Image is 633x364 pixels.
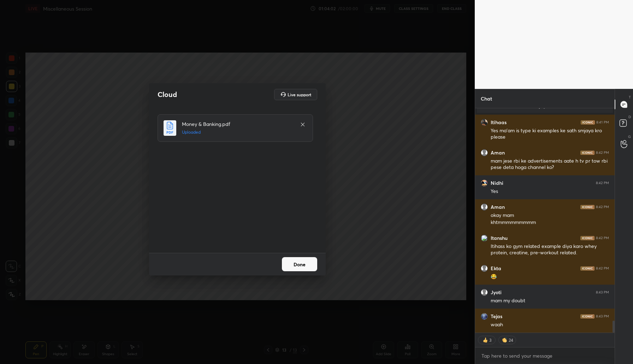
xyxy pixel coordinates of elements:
div: 3 [489,337,492,343]
img: 3 [481,235,488,242]
img: iconic-dark.1390631f.png [580,314,594,318]
h6: Ekta [491,265,501,272]
img: f19bc8c6248f434bbecc8875bc8fe4da.jpg [481,180,488,187]
img: iconic-dark.1390631f.png [580,205,594,209]
div: 8:42 PM [596,205,609,209]
h6: Itihaas [491,119,507,126]
p: D [628,114,631,120]
p: T [629,95,631,100]
div: Yes [491,188,609,195]
img: default.png [481,289,488,296]
h4: Money & Banking.pdf [182,120,293,128]
h6: Itanshu [491,235,508,241]
h2: Cloud [158,90,177,99]
h6: Nidhi [491,180,503,186]
div: khtmmmmmmmmm [491,219,609,226]
button: Done [282,257,317,271]
img: thumbs_up.png [482,336,489,344]
div: 8:42 PM [596,266,609,271]
img: iconic-dark.1390631f.png [580,236,594,240]
div: 24 [508,337,514,343]
p: G [628,134,631,139]
img: clapping_hands.png [501,336,508,344]
div: waah [491,321,609,328]
div: grid [475,108,615,333]
div: Yes ma'am is type ki examples ke sath smjaya kro please [491,127,609,141]
div: mam jese rbi ke advertisements aate h tv pr tow rbi pese deta hoga channel ko? [491,158,609,171]
div: mam my doubt [491,297,609,304]
div: Itihass ko gym related example diya karo whey protein, creatine, pre-workout related. [491,243,609,256]
div: 8:42 PM [596,151,609,155]
div: okay mam [491,212,609,219]
img: default.png [481,204,488,211]
p: Chat [475,89,498,108]
div: 8:43 PM [596,290,609,295]
h6: Tejas [491,313,502,320]
img: default.png [481,265,488,272]
img: iconic-dark.1390631f.png [580,266,594,271]
h5: Live support [288,92,311,97]
img: c4f250467f944e498b3db8d9daae827e.jpg [481,119,488,126]
img: default.png [481,149,488,156]
div: 8:43 PM [596,314,609,318]
img: iconic-dark.1390631f.png [580,151,594,155]
div: 😂 [491,273,609,280]
div: 8:41 PM [596,120,609,125]
h6: Aman [491,204,505,210]
h5: Uploaded [182,129,293,135]
h6: Aman [491,150,505,156]
img: e910bd031c89495784713cb5d0287aa2.jpg [481,313,488,320]
div: 8:42 PM [596,236,609,240]
img: iconic-dark.1390631f.png [581,120,595,125]
div: 8:42 PM [596,181,609,185]
h6: Jyoti [491,289,502,296]
p: Priya [481,103,609,109]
